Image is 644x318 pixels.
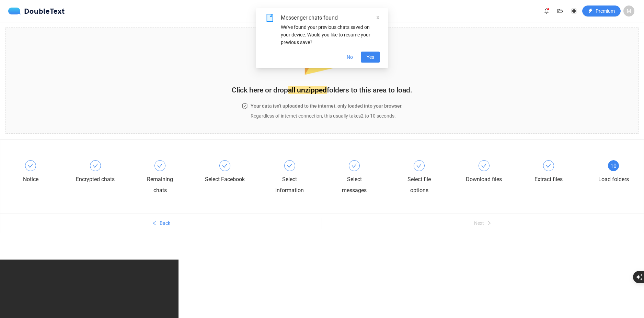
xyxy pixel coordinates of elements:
div: Select messages [334,160,399,196]
div: Download files [464,160,529,185]
div: Remaining chats [140,174,180,196]
div: Extract files [534,174,563,185]
button: thunderboltPremium [582,6,621,17]
div: Messenger chats found [281,14,380,22]
span: 10 [610,163,617,169]
span: check [481,163,487,168]
span: appstore [569,8,579,14]
button: Yes [361,52,380,63]
div: 10Load folders [594,160,633,185]
span: check [28,163,33,168]
span: check [287,163,292,168]
span: Premium [596,7,615,15]
span: check [93,163,98,168]
span: Back [160,219,170,227]
button: bell [541,6,552,17]
button: Nextright [322,218,644,229]
span: No [347,53,353,61]
span: book [266,14,274,22]
div: Extract files [529,160,594,185]
div: Load folders [598,174,629,185]
img: logo [8,8,24,14]
span: safety-certificate [242,103,248,109]
button: leftBack [0,218,322,229]
span: left [152,221,157,226]
div: Download files [466,174,502,185]
div: Select Facebook [205,160,270,185]
div: Select file options [399,160,464,196]
h2: Click here or drop folders to this area to load. [232,85,412,96]
div: Remaining chats [140,160,205,196]
div: DoubleText [8,8,65,14]
button: folder-open [555,6,566,17]
span: check [546,163,551,168]
div: Select information [270,160,335,196]
button: No [341,52,358,63]
span: check [157,163,163,168]
span: Yes [367,53,374,61]
strong: all unzipped [288,86,327,94]
div: Select messages [334,174,374,196]
a: logoDoubleText [8,8,65,14]
span: folder-open [555,8,565,14]
div: Notice [23,174,38,185]
span: check [352,163,357,168]
div: Notice [11,160,76,185]
span: thunderbolt [588,9,593,14]
div: Select file options [399,174,439,196]
span: check [222,163,228,168]
span: Regardless of internet connection, this usually takes 2 to 10 seconds . [251,113,396,119]
div: Encrypted chats [76,160,140,185]
span: M [627,6,631,17]
button: appstore [568,6,579,17]
span: check [416,163,422,168]
div: Select information [270,174,310,196]
div: Encrypted chats [76,174,115,185]
h4: Your data isn't uploaded to the internet, only loaded into your browser. [251,102,403,110]
span: bell [541,8,552,14]
span: close [376,15,380,20]
div: We've found your previous chats saved on your device. Would you like to resume your previous save? [281,23,380,46]
div: Select Facebook [205,174,245,185]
